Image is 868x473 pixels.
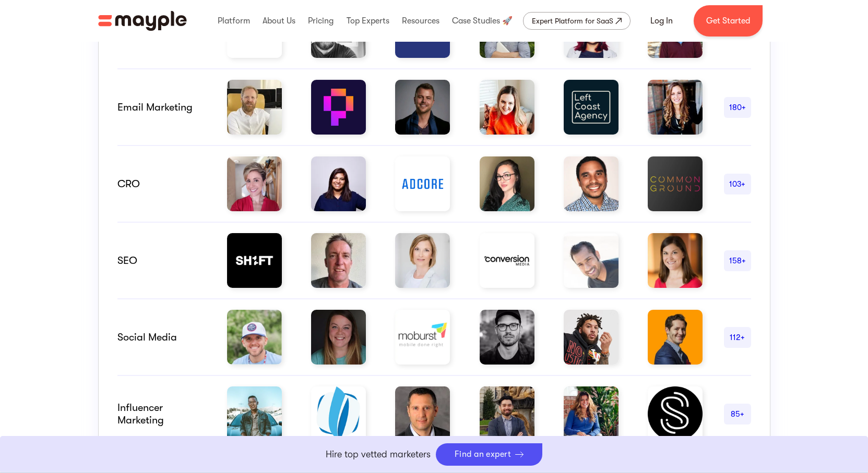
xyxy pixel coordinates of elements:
a: Get Started [694,5,763,37]
div: email marketing [117,101,206,114]
div: About Us [260,4,298,38]
div: 85+ [724,408,751,420]
div: 158+ [724,254,751,267]
div: SEO [117,254,206,267]
img: Mayple logo [98,11,187,31]
div: CRO [117,178,206,190]
a: Log In [638,8,685,33]
div: Influencer marketing [117,402,206,427]
div: Resources [399,4,442,38]
div: Top Experts [344,4,392,38]
a: home [98,11,187,31]
a: Expert Platform for SaaS [523,12,631,30]
div: Platform [215,4,253,38]
div: Expert Platform for SaaS [532,15,613,27]
div: Pricing [305,4,336,38]
div: 180+ [724,101,751,114]
div: 112+ [724,331,751,344]
div: 103+ [724,178,751,190]
div: Social Media [117,331,206,344]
